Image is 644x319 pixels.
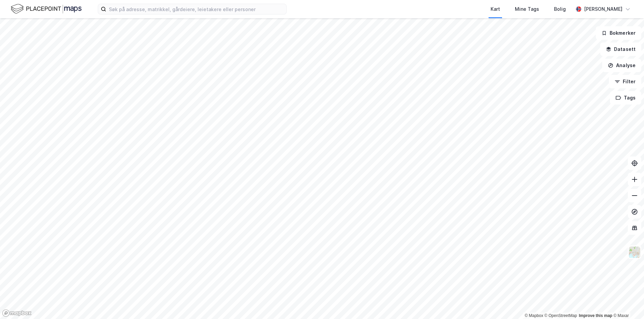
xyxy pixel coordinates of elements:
[554,5,566,13] div: Bolig
[2,309,32,317] a: Mapbox homepage
[545,313,577,318] a: OpenStreetMap
[579,313,612,318] a: Improve this map
[610,91,641,105] button: Tags
[602,59,641,72] button: Analyse
[610,287,644,319] iframe: Chat Widget
[11,3,82,15] img: logo.f888ab2527a4732fd821a326f86c7f29.svg
[609,75,641,88] button: Filter
[106,4,286,14] input: Søk på adresse, matrikkel, gårdeiere, leietakere eller personer
[584,5,622,13] div: [PERSON_NAME]
[525,313,543,318] a: Mapbox
[491,5,500,13] div: Kart
[515,5,539,13] div: Mine Tags
[596,26,641,40] button: Bokmerker
[600,42,641,56] button: Datasett
[610,287,644,319] div: Kontrollprogram for chat
[628,246,641,259] img: Z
